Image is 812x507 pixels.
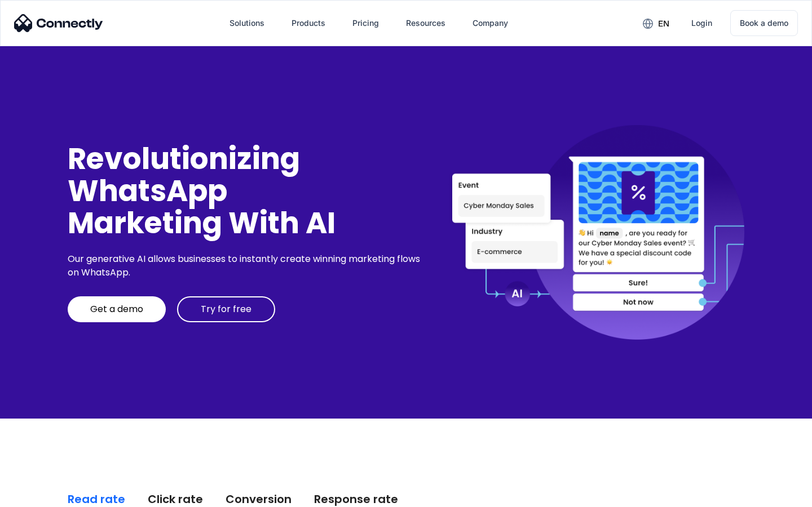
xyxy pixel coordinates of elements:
div: Try for free [201,304,251,315]
div: en [658,16,669,32]
div: Login [691,15,712,31]
div: Revolutionizing WhatsApp Marketing With AI [68,143,424,239]
a: Login [682,10,721,37]
img: Connectly Logo [14,14,103,32]
a: Try for free [177,296,275,322]
div: Click rate [148,491,203,507]
a: Book a demo [730,10,798,36]
div: Products [292,15,325,31]
div: Pricing [352,15,379,31]
aside: Language selected: English [11,487,68,503]
ul: Language list [23,487,68,503]
div: Response rate [314,491,398,507]
div: Company [473,15,508,31]
div: Resources [406,15,445,31]
div: Our generative AI allows businesses to instantly create winning marketing flows on WhatsApp. [68,252,424,279]
div: Read rate [68,491,125,507]
div: Conversion [226,491,292,507]
div: Get a demo [90,304,143,315]
a: Get a demo [68,296,166,322]
div: Solutions [230,15,264,31]
a: Pricing [343,10,388,37]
